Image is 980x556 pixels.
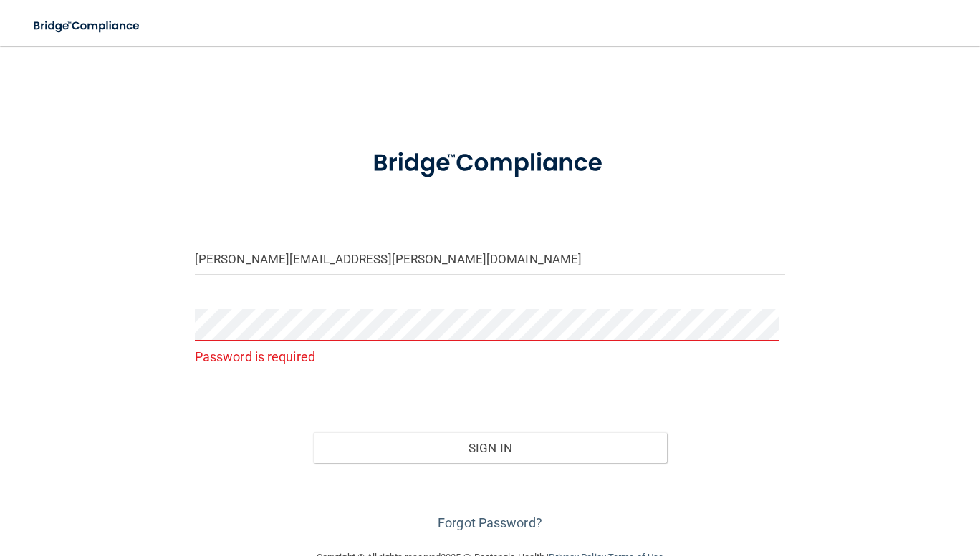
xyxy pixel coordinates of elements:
[195,243,785,275] input: Email
[347,132,632,195] img: bridge_compliance_login_screen.278c3ca4.svg
[195,345,785,369] p: Password is required
[313,432,668,464] button: Sign In
[438,515,542,530] a: Forgot Password?
[21,11,153,41] img: bridge_compliance_login_screen.278c3ca4.svg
